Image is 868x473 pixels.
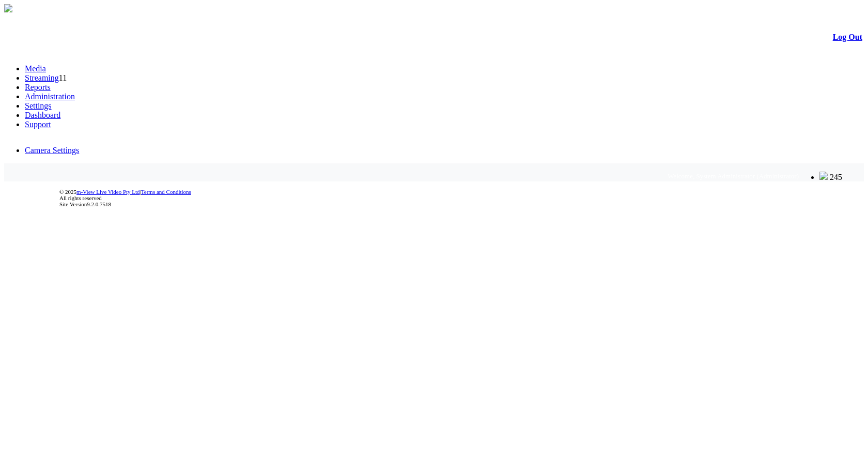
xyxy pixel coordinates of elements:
img: arrow-3.png [4,4,12,12]
div: © 2025 | All rights reserved [59,189,862,207]
img: DigiCert Secured Site Seal [11,183,52,213]
span: Welcome, System Administrator (Administrator) [668,172,799,180]
a: Media [25,64,46,73]
span: 245 [830,173,842,181]
a: Log Out [833,33,862,41]
a: Administration [25,92,75,101]
a: Dashboard [25,111,60,119]
span: 11 [59,73,67,82]
div: Site Version [59,201,862,207]
a: Support [25,120,51,129]
a: m-View Live Video Pty Ltd [76,189,140,195]
img: bell25.png [819,172,828,180]
a: Settings [25,101,52,110]
a: Camera Settings [25,146,79,155]
a: Streaming [25,73,59,82]
a: Terms and Conditions [141,189,191,195]
span: 9.2.0.7518 [87,201,111,207]
a: Reports [25,83,51,91]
